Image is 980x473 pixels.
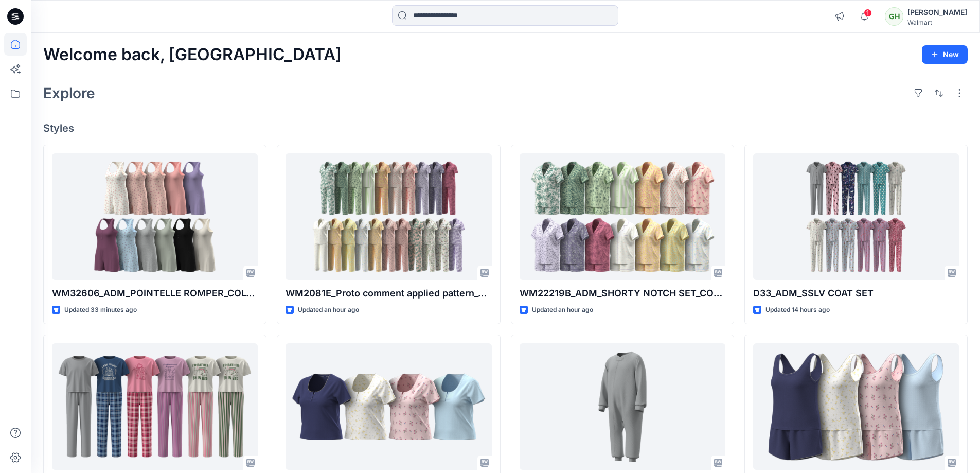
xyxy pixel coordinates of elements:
a: WM22622A POINTELLE TANK + WM12605K POINTELLE SHORT -w- PICOT_COLORWAY [753,343,959,470]
p: Updated an hour ago [298,305,359,316]
span: 1 [864,9,872,17]
a: D33_ADM_SSLV COAT SET [753,153,959,281]
p: Updated an hour ago [532,305,593,316]
div: Walmart [907,19,967,26]
p: WM22219B_ADM_SHORTY NOTCH SET_COLORWAY [520,286,725,301]
h4: Styles [43,122,968,134]
p: Updated 14 hours ago [765,305,830,316]
div: GH [885,7,903,26]
div: [PERSON_NAME] [907,6,967,19]
p: D33_ADM_SSLV COAT SET [753,286,959,301]
p: WM2081E_Proto comment applied pattern_COLORWAY [286,286,491,301]
a: WM32606_ADM_POINTELLE ROMPER_COLORWAY [52,153,258,281]
h2: Welcome back, [GEOGRAPHIC_DATA] [43,45,342,64]
a: GRP-01625_ADM_INFANT OPT2_DEV [520,343,725,470]
a: WM22621A_ADM_POINTELLE HENLEY TEE_COLORWAY [286,343,491,470]
a: WM22219B_ADM_SHORTY NOTCH SET_COLORWAY [520,153,725,281]
a: D33_ADM_SSLV TEE SET_OP2 [52,343,258,470]
h2: Explore [43,85,95,101]
a: WM2081E_Proto comment applied pattern_COLORWAY [286,153,491,281]
p: Updated 33 minutes ago [64,305,137,316]
p: WM32606_ADM_POINTELLE ROMPER_COLORWAY [52,286,258,301]
button: New [922,45,968,64]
